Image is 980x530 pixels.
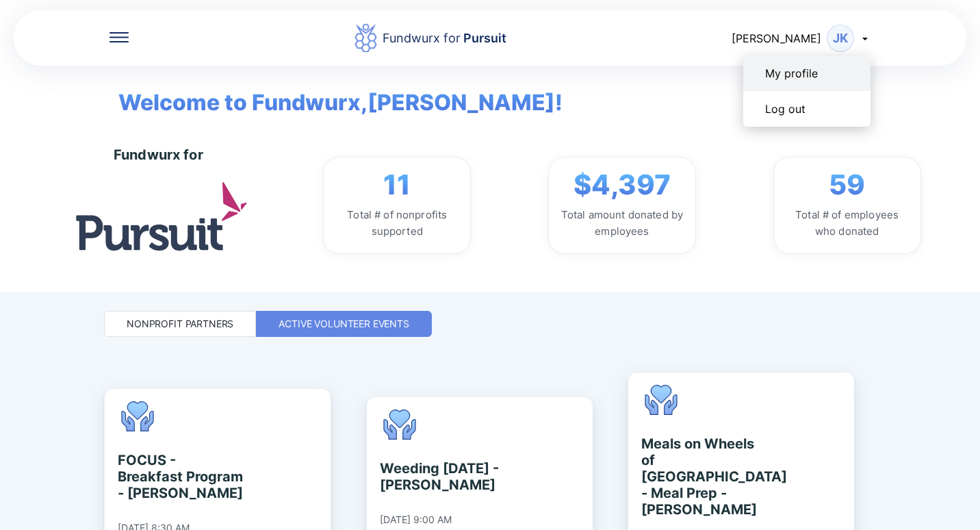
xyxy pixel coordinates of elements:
div: Active Volunteer Events [279,317,409,331]
span: [PERSON_NAME] [732,31,821,45]
img: logo.jpg [76,182,247,250]
span: $4,397 [573,168,671,201]
div: My profile [765,66,818,80]
div: Total amount donated by employees [560,207,684,240]
div: Nonprofit Partners [127,317,233,331]
div: Log out [765,102,805,116]
span: 11 [383,168,411,201]
span: Welcome to Fundwurx, [PERSON_NAME] ! [98,66,563,119]
div: Fundwurx for [114,147,203,163]
div: JK [827,25,854,52]
div: Weeding [DATE] - [PERSON_NAME] [380,460,505,493]
div: Fundwurx for [383,29,506,48]
div: Total # of employees who donated [785,207,910,240]
div: Meals on Wheels of [GEOGRAPHIC_DATA] - Meal Prep - [PERSON_NAME] [641,436,766,518]
div: [DATE] 9:00 AM [380,514,452,526]
div: FOCUS - Breakfast Program - [PERSON_NAME] [118,452,243,501]
span: Pursuit [461,31,506,45]
div: Total # of nonprofits supported [335,207,459,240]
span: 59 [829,168,865,201]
